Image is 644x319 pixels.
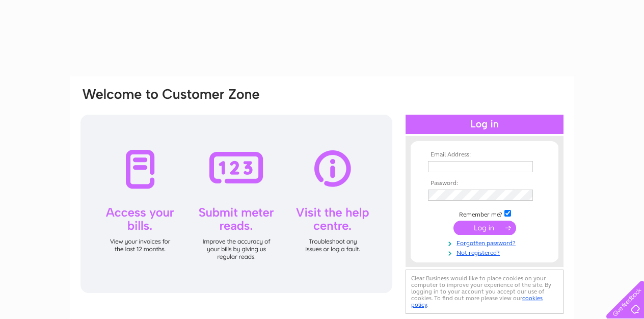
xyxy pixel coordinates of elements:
[425,180,544,187] th: Password:
[425,208,544,219] td: Remember me?
[428,237,544,247] a: Forgotten password?
[428,247,544,257] a: Not registered?
[453,221,516,235] input: Submit
[411,295,543,308] a: cookies policy
[425,151,544,158] th: Email Address:
[406,270,563,314] div: Clear Business would like to place cookies on your computer to improve your experience of the sit...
